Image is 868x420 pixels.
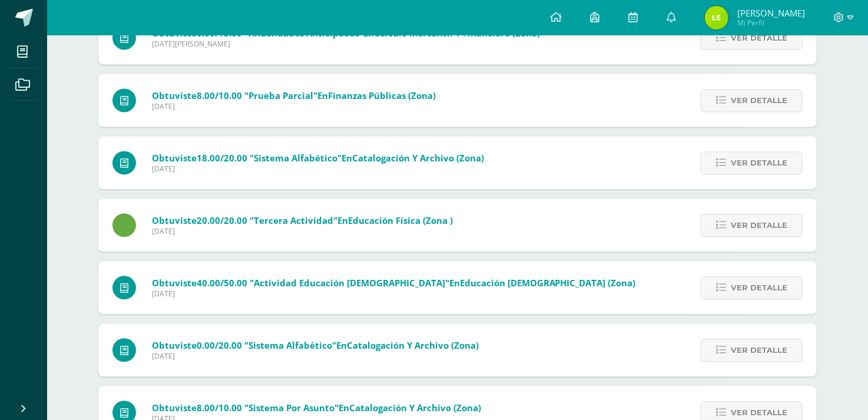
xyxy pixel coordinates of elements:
[731,214,787,236] span: Ver detalle
[244,339,336,351] span: "Sistema alfabético"
[460,277,636,289] span: Educación [DEMOGRAPHIC_DATA] (Zona)
[152,164,484,174] span: [DATE]
[244,402,339,414] span: "Sistema por asunto"
[731,277,787,299] span: Ver detalle
[152,39,540,49] span: [DATE][PERSON_NAME]
[349,402,481,414] span: Catalogación y Archivo (Zona)
[731,152,787,174] span: Ver detalle
[152,101,436,111] span: [DATE]
[197,277,247,289] span: 40.00/50.00
[152,277,636,289] span: Obtuviste en
[705,6,728,29] img: 86f30c446fd916061315cc3d93a0319f.png
[152,226,453,236] span: [DATE]
[197,90,242,101] span: 8.00/10.00
[347,339,479,351] span: Catalogación y Archivo (Zona)
[250,214,337,226] span: "Tercera Actividad"
[328,90,436,101] span: Finanzas Públicas (zona)
[152,351,479,361] span: [DATE]
[152,90,436,101] span: Obtuviste en
[737,7,805,19] span: [PERSON_NAME]
[731,339,787,361] span: Ver detalle
[152,214,453,226] span: Obtuviste en
[731,90,787,111] span: Ver detalle
[152,289,636,299] span: [DATE]
[197,339,242,351] span: 0.00/20.00
[731,27,787,49] span: Ver detalle
[152,339,479,351] span: Obtuviste en
[250,277,449,289] span: "Actividad Educación [DEMOGRAPHIC_DATA]"
[352,152,484,164] span: Catalogación y Archivo (Zona)
[152,152,484,164] span: Obtuviste en
[737,18,805,28] span: Mi Perfil
[197,402,242,414] span: 8.00/10.00
[152,402,481,414] span: Obtuviste en
[197,152,247,164] span: 18.00/20.00
[197,214,247,226] span: 20.00/20.00
[250,152,342,164] span: "Sistema alfabético"
[348,214,453,226] span: Educación Física (Zona )
[244,90,317,101] span: "Prueba Parcial"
